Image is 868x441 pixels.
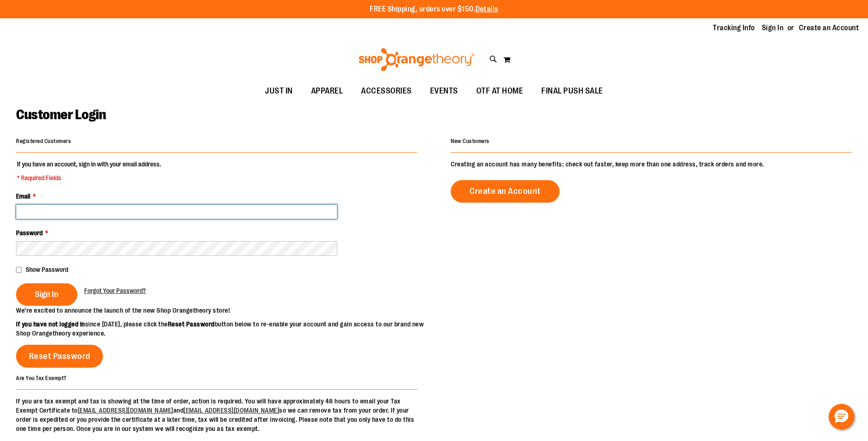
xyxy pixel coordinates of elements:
strong: New Customers [451,138,490,144]
span: Show Password [26,266,68,273]
span: Password [16,229,43,237]
span: Create an Account [469,186,541,196]
span: Customer Login [16,107,106,122]
p: Creating an account has many benefits: check out faster, keep more than one address, track orders... [451,160,852,169]
strong: Registered Customers [16,138,71,144]
a: Sign In [762,23,784,33]
span: JUST IN [265,81,293,101]
a: Create an Account [451,180,560,203]
span: OTF AT HOME [476,81,523,101]
a: Tracking Info [713,23,755,33]
a: Create an Account [799,23,859,33]
span: * Required Fields [17,173,161,182]
a: JUST IN [256,81,302,102]
button: Hello, have a question? Let’s chat. [829,404,854,430]
p: FREE Shipping, orders over $150. [370,4,498,15]
a: APPAREL [302,81,352,102]
a: FINAL PUSH SALE [532,81,612,102]
a: Reset Password [16,345,103,368]
legend: If you have an account, sign in with your email address. [16,160,162,182]
strong: Are You Tax Exempt? [16,375,67,381]
span: ACCESSORIES [361,81,412,101]
strong: If you have not logged in [16,320,85,328]
p: since [DATE], please click the button below to re-enable your account and gain access to our bran... [16,320,434,338]
a: ACCESSORIES [352,81,421,102]
span: Sign In [35,289,59,299]
a: [EMAIL_ADDRESS][DOMAIN_NAME] [183,407,279,414]
button: Sign In [16,283,77,306]
strong: Reset Password [168,320,215,328]
span: Email [16,193,30,200]
p: If you are tax exempt and tax is showing at the time of order, action is required. You will have ... [16,397,417,433]
span: EVENTS [430,81,458,101]
img: Shop Orangetheory [357,48,476,71]
a: [EMAIL_ADDRESS][DOMAIN_NAME] [78,407,173,414]
a: Details [475,5,498,13]
a: Forgot Your Password? [84,286,146,295]
span: FINAL PUSH SALE [541,81,603,101]
a: EVENTS [421,81,467,102]
a: OTF AT HOME [467,81,533,102]
span: Reset Password [29,351,91,361]
p: We’re excited to announce the launch of the new Shop Orangetheory store! [16,306,434,315]
span: Forgot Your Password? [84,287,146,294]
span: APPAREL [311,81,343,101]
